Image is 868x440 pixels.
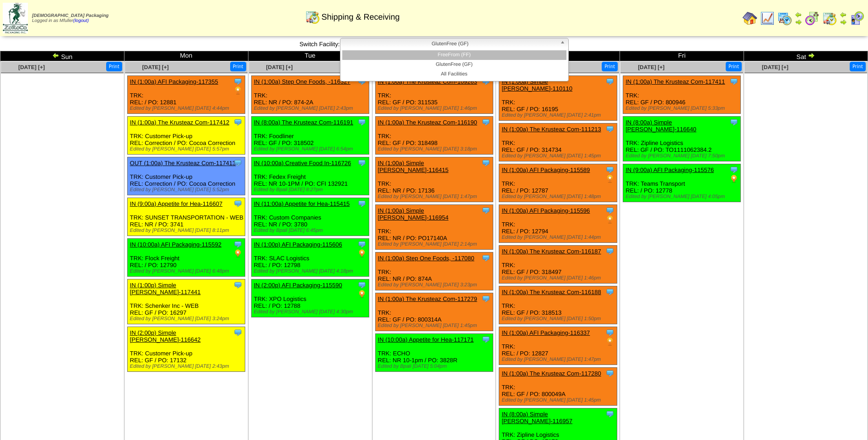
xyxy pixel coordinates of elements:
[743,11,757,26] img: home.gif
[605,247,615,256] img: Tooltip
[127,76,245,114] div: TRK: REL: / PO: 12881
[342,70,566,79] li: All Facilities
[251,239,369,277] div: TRK: SLAC Logistics REL: / PO: 12798
[357,290,367,299] img: PO
[305,10,320,24] img: calendarinout.gif
[357,240,367,249] img: Tooltip
[130,119,229,126] a: IN (1:00a) The Krusteaz Com-117412
[375,76,493,114] div: TRK: REL: GF / PO: 311535
[130,146,245,152] div: Edited by [PERSON_NAME] [DATE] 5:57pm
[378,295,477,302] a: IN (1:00a) The Krusteaz Com-117279
[130,316,245,322] div: Edited by [PERSON_NAME] [DATE] 3:24pm
[605,77,615,86] img: Tooltip
[378,119,477,126] a: IN (1:00a) The Krusteaz Com-116190
[501,207,590,214] a: IN (1:00a) AFI Packaging-115596
[233,77,243,86] img: Tooltip
[378,78,477,85] a: IN (1:00a) The Krusteaz Com-109263
[501,166,590,173] a: IN (1:00a) AFI Packaging-115589
[130,241,221,248] a: IN (10:00a) AFI Packaging-115592
[375,117,493,155] div: TRK: REL: GF / PO: 318498
[501,357,616,362] div: Edited by [PERSON_NAME] [DATE] 1:47pm
[342,50,566,60] li: FreeFrom (FF)
[233,199,243,208] img: Tooltip
[124,51,248,61] td: Mon
[375,334,493,372] div: TRK: ECHO REL: NR 10-1pm / PO: 3828R
[501,248,601,255] a: IN (1:00a) The Krusteaz Com-116187
[142,64,169,70] a: [DATE] [+]
[744,51,868,61] td: Sat
[375,205,493,250] div: TRK: REL: NR / PO: PO17140A
[501,113,616,118] div: Edited by [PERSON_NAME] [DATE] 2:41pm
[638,64,664,70] span: [DATE] [+]
[840,11,847,18] img: arrowleft.gif
[499,205,617,243] div: TRK: REL: / PO: 12794
[130,364,245,369] div: Edited by [PERSON_NAME] [DATE] 2:43pm
[130,160,236,166] a: OUT (1:00a) The Krusteaz Com-117413
[378,282,493,288] div: Edited by [PERSON_NAME] [DATE] 3:23pm
[501,411,572,424] a: IN (8:00a) Simple [PERSON_NAME]-116957
[233,240,243,249] img: Tooltip
[762,64,788,70] a: [DATE] [+]
[378,106,493,111] div: Edited by [PERSON_NAME] [DATE] 1:46pm
[254,146,369,152] div: Edited by [PERSON_NAME] [DATE] 6:54pm
[254,228,369,233] div: Edited by Bpali [DATE] 6:45pm
[106,62,122,71] button: Print
[501,329,590,336] a: IN (1:00a) AFI Packaging-116337
[501,126,601,133] a: IN (1:00a) The Krusteaz Com-111213
[375,157,493,202] div: TRK: REL: NR / PO: 17136
[344,38,556,49] span: GlutenFree (GF)
[357,158,367,167] img: Tooltip
[501,235,616,240] div: Edited by [PERSON_NAME] [DATE] 1:44pm
[499,368,617,406] div: TRK: REL: GF / PO: 800049A
[127,279,245,324] div: TRK: Schenker Inc - WEB REL: GF / PO: 16297
[254,160,351,166] a: IN (10:00a) Creative Food In-116726
[605,174,615,183] img: PO
[850,11,864,26] img: calendarcustomer.gif
[822,11,837,26] img: calendarinout.gif
[726,62,742,71] button: Print
[378,241,493,247] div: Edited by [PERSON_NAME] [DATE] 2:14pm
[251,157,369,195] div: TRK: Fedex Freight REL: NR 10-1PM / PO: CFI 132921
[130,228,245,233] div: Edited by [PERSON_NAME] [DATE] 8:11pm
[375,293,493,331] div: TRK: REL: GF / PO: 800314A
[605,206,615,215] img: Tooltip
[501,397,616,403] div: Edited by [PERSON_NAME] [DATE] 1:45pm
[620,51,744,61] td: Fri
[357,280,367,290] img: Tooltip
[130,282,201,295] a: IN (1:00p) Simple [PERSON_NAME]-117441
[251,76,369,114] div: TRK: REL: NR / PO: 874-2A
[481,253,491,263] img: Tooltip
[499,246,617,284] div: TRK: REL: GF / PO: 318497
[499,327,617,365] div: TRK: REL: / PO: 12827
[32,13,108,18] span: [DEMOGRAPHIC_DATA] Packaging
[378,146,493,152] div: Edited by [PERSON_NAME] [DATE] 3:18pm
[130,329,201,343] a: IN (2:00p) Simple [PERSON_NAME]-116642
[481,206,491,215] img: Tooltip
[254,200,350,207] a: IN (11:00a) Appetite for Hea-115415
[127,239,245,277] div: TRK: Flock Freight REL: / PO: 12790
[230,62,246,71] button: Print
[625,166,714,173] a: IN (9:00a) AFI Packaging-115576
[777,11,792,26] img: calendarprod.gif
[501,316,616,322] div: Edited by [PERSON_NAME] [DATE] 1:50pm
[605,287,615,296] img: Tooltip
[840,18,847,26] img: arrowright.gif
[127,327,245,372] div: TRK: Customer Pick-up REL: GF / PO: 17132
[254,187,369,193] div: Edited by Bpali [DATE] 8:27pm
[52,52,59,59] img: arrowleft.gif
[233,280,243,290] img: Tooltip
[357,249,367,258] img: PO
[499,123,617,161] div: TRK: REL: GF / PO: 314734
[378,255,474,262] a: IN (1:00a) Step One Foods, -117080
[378,323,493,328] div: Edited by [PERSON_NAME] [DATE] 1:45pm
[729,77,739,86] img: Tooltip
[254,241,342,248] a: IN (1:00p) AFI Packaging-115606
[32,13,108,23] span: Logged in as Mfuller
[130,200,222,207] a: IN (9:00a) Appetite for Hea-116607
[625,194,740,199] div: Edited by [PERSON_NAME] [DATE] 4:05pm
[130,106,245,111] div: Edited by [PERSON_NAME] [DATE] 4:44pm
[729,174,739,183] img: PO
[625,106,740,111] div: Edited by [PERSON_NAME] [DATE] 5:33pm
[3,3,28,33] img: zoroco-logo-small.webp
